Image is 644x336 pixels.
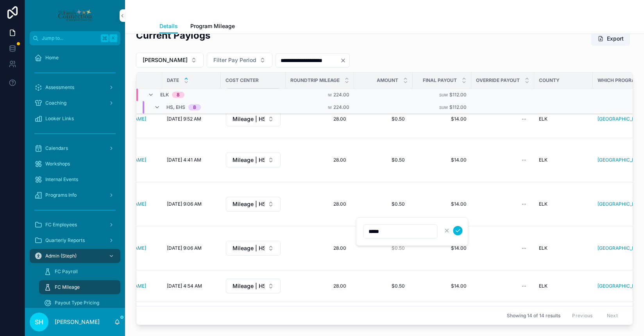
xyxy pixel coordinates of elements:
[45,161,70,167] span: Workshops
[293,201,346,207] span: 28.00
[226,197,281,212] button: Select Button
[45,100,66,106] span: Coaching
[233,282,265,290] span: Mileage | HS/EHS ELK
[55,284,80,290] span: FC Mileage
[39,265,120,279] a: FC Payroll
[30,31,120,45] button: Jump to...K
[167,245,202,251] span: [DATE] 9:06 AM
[166,104,185,110] span: HS, EHS
[233,244,265,252] span: Mileage | HS/EHS ELK
[539,283,547,289] span: ELK
[190,22,235,30] span: Program Mileage
[539,77,560,84] span: County
[45,222,77,228] span: FC Employees
[417,157,467,163] span: $14.00
[177,92,180,98] div: 8
[30,249,120,263] a: Admin (Steph)
[45,237,85,244] span: Quarterly Reports
[233,200,265,208] span: Mileage | HS/EHS ELK
[45,253,77,259] span: Admin (Steph)
[539,201,547,207] span: ELK
[30,112,120,126] a: Looker Links
[225,77,259,84] span: Cost Center
[42,35,98,41] span: Jump to...
[233,156,265,164] span: Mileage | HS/EHS ELK
[377,77,398,84] span: Amount
[39,296,120,310] a: Payout Type Pricing
[193,104,196,110] div: 8
[45,192,77,198] span: Programs Info
[55,300,99,306] span: Payout Type Pricing
[293,157,346,163] span: 28.00
[333,104,349,110] span: 224.00
[167,116,201,122] span: [DATE] 9:52 AM
[522,245,526,251] div: --
[476,77,520,84] span: Override Payout
[439,93,448,97] small: Sum
[55,268,78,275] span: FC Payroll
[30,51,120,65] a: Home
[417,245,467,251] span: $14.00
[539,157,547,163] span: ELK
[30,80,120,94] a: Assessments
[30,188,120,202] a: Programs Info
[293,283,346,289] span: 28.00
[207,53,272,68] button: Select Button
[522,116,526,122] div: --
[167,283,202,289] span: [DATE] 4:54 AM
[159,22,178,30] span: Details
[30,157,120,171] a: Workshops
[597,77,639,84] span: Which Program
[333,92,349,98] span: 224.00
[362,245,405,251] span: $0.50
[417,201,467,207] span: $14.00
[30,172,120,187] a: Internal Events
[143,56,188,64] span: [PERSON_NAME]
[293,245,346,251] span: 28.00
[39,280,120,294] a: FC Mileage
[522,283,526,289] div: --
[213,56,256,64] span: Filter Pay Period
[167,201,202,207] span: [DATE] 9:06 AM
[507,312,560,318] span: Showing 14 of 14 results
[539,116,547,122] span: ELK
[45,84,74,91] span: Assessments
[160,92,169,98] span: ELK
[167,157,201,163] span: [DATE] 4:41 AM
[340,57,349,64] button: Clear
[35,317,43,327] span: SH
[449,104,467,110] span: $112.00
[45,176,78,183] span: Internal Events
[110,35,116,41] span: K
[226,153,281,167] button: Select Button
[45,145,68,151] span: Calendars
[539,245,547,251] span: ELK
[293,116,346,122] span: 28.00
[25,45,125,308] div: scrollable content
[45,55,59,61] span: Home
[55,318,100,326] p: [PERSON_NAME]
[226,279,281,293] button: Select Button
[417,116,467,122] span: $14.00
[30,233,120,247] a: Quarterly Reports
[136,29,210,42] h2: Current Paylogs
[362,116,405,122] span: $0.50
[417,283,467,289] span: $14.00
[290,77,340,84] span: Roundtrip Mileage
[136,53,204,68] button: Select Button
[45,116,74,122] span: Looker Links
[439,105,448,110] small: Sum
[362,157,405,163] span: $0.50
[30,96,120,110] a: Coaching
[167,77,179,84] span: Date
[233,115,265,123] span: Mileage | HS/EHS ELK
[190,19,235,35] a: Program Mileage
[30,141,120,155] a: Calendars
[449,92,467,98] span: $112.00
[522,201,526,207] div: --
[522,157,526,163] div: --
[362,283,405,289] span: $0.50
[423,77,457,84] span: Final Payout
[30,218,120,232] a: FC Employees
[226,112,281,126] button: Select Button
